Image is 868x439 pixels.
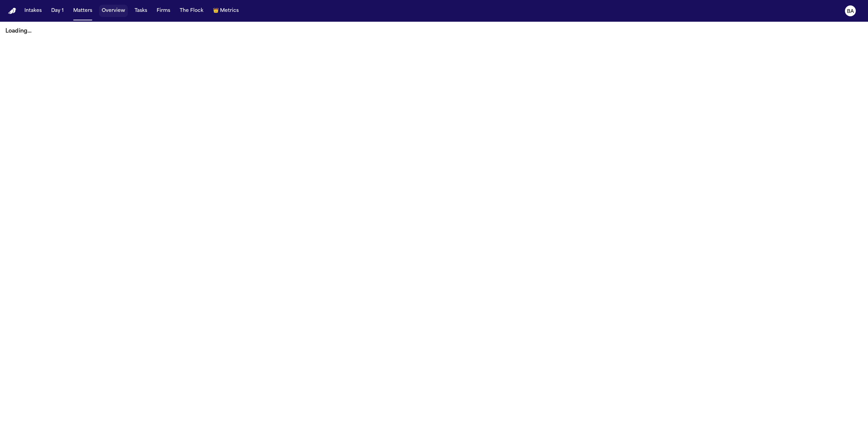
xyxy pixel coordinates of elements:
a: Home [8,8,16,14]
button: crownMetrics [210,5,241,17]
button: Matters [71,5,95,17]
p: Loading... [5,27,863,35]
img: Finch Logo [8,8,16,14]
button: Intakes [22,5,44,17]
button: Tasks [132,5,150,17]
button: Overview [99,5,128,17]
button: Firms [154,5,173,17]
button: The Flock [177,5,206,17]
button: Day 1 [48,5,66,17]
